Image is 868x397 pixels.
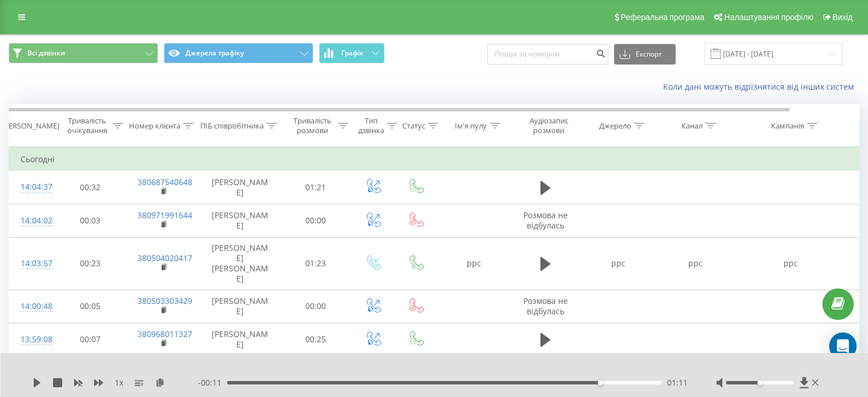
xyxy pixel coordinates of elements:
[200,204,280,237] td: [PERSON_NAME]
[138,210,192,220] a: 380971991644
[200,237,280,290] td: [PERSON_NAME] [PERSON_NAME]
[771,121,804,131] div: Кампанія
[55,204,126,237] td: 00:03
[280,171,352,204] td: 01:21
[757,380,762,385] div: Accessibility label
[598,380,603,385] div: Accessibility label
[55,171,126,204] td: 00:32
[164,43,313,63] button: Джерела трафіку
[663,81,859,92] a: Коли дані можуть відрізнятися вiд інших систем
[138,328,192,339] a: 380968011327
[614,44,676,65] button: Експорт
[402,121,425,131] div: Статус
[129,121,180,131] div: Номер клієнта
[200,121,264,131] div: ПІБ співробітника
[833,13,853,22] span: Вихід
[521,116,576,135] div: Аудіозапис розмови
[280,290,352,323] td: 00:00
[724,13,813,22] span: Налаштування профілю
[200,290,280,323] td: [PERSON_NAME]
[200,323,280,356] td: [PERSON_NAME]
[138,177,192,187] a: 380687540648
[198,377,227,388] span: - 00:11
[21,176,43,198] div: 14:04:37
[138,295,192,306] a: 380503303429
[621,13,705,22] span: Реферальна програма
[55,323,126,356] td: 00:07
[64,116,110,135] div: Тривалість очікування
[55,237,126,290] td: 00:23
[27,49,65,58] span: Всі дзвінки
[138,252,192,263] a: 380504020417
[21,210,43,232] div: 14:04:02
[455,121,487,131] div: Ім'я пулу
[21,252,43,275] div: 14:03:57
[21,295,43,318] div: 14:00:48
[2,121,59,131] div: [PERSON_NAME]
[829,332,857,360] div: Open Intercom Messenger
[487,44,608,65] input: Пошук за номером
[290,116,335,135] div: Тривалість розмови
[280,237,352,290] td: 01:23
[21,328,43,351] div: 13:59:08
[280,204,352,237] td: 00:00
[523,210,568,231] span: Розмова не відбулась
[523,295,568,316] span: Розмова не відбулась
[734,237,848,290] td: ppc
[341,49,364,57] span: Графік
[599,121,631,131] div: Джерело
[9,43,158,63] button: Всі дзвінки
[667,377,688,388] span: 01:11
[280,323,352,356] td: 00:25
[437,237,511,290] td: ppc
[358,116,384,135] div: Тип дзвінка
[55,290,126,323] td: 00:05
[200,171,280,204] td: [PERSON_NAME]
[115,377,123,388] span: 1 x
[580,237,657,290] td: ppc
[657,237,734,290] td: ppc
[319,43,385,63] button: Графік
[681,121,703,131] div: Канал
